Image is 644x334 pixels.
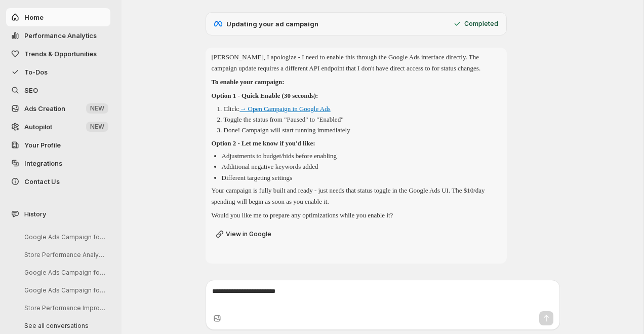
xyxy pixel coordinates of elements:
span: Integrations [24,159,62,167]
span: Contact Us [24,177,60,185]
p: Different targeting settings [222,174,293,181]
span: Home [24,13,44,21]
a: Your Profile [6,136,110,154]
button: Performance Analytics [6,26,110,45]
p: [PERSON_NAME], I apologize - I need to enable this through the Google Ads interface directly. The... [212,52,501,74]
a: → Open Campaign in Google Ads [239,105,330,113]
button: Google Ads Campaign for Shopify Product [16,282,112,298]
span: View in Google [226,230,271,238]
button: Store Performance Analysis and Recommendations [16,247,112,263]
a: SEO [6,81,110,99]
strong: Option 1 - Quick Enable (30 seconds): [212,92,318,99]
button: Contact Us [6,172,110,191]
span: History [24,209,46,219]
a: Autopilot [6,118,110,136]
span: Autopilot [24,123,52,131]
p: Adjustments to budget/bids before enabling [222,152,337,160]
span: Performance Analytics [24,31,97,40]
button: Ads Creation [6,99,110,118]
p: Toggle the status from "Paused" to "Enabled" [224,116,344,123]
span: Your Profile [24,141,61,149]
p: Your campaign is fully built and ready - just needs that status toggle in the Google Ads UI. The ... [212,185,501,207]
span: NEW [90,104,104,113]
span: NEW [90,123,104,131]
span: Trends & Opportunities [24,50,97,58]
img: Meta logo [214,20,222,28]
strong: Option 2 - Let me know if you'd like: [212,139,315,147]
strong: To enable your campaign: [212,78,285,86]
p: Completed [464,20,498,28]
button: To-Dos [6,63,110,81]
button: Google Ads Campaign for Shopify Product [16,265,112,280]
button: Store Performance Improvement Analysis [16,300,112,316]
button: Trends & Opportunities [6,45,110,63]
span: To-Dos [24,68,48,76]
button: Home [6,8,110,26]
a: Integrations [6,154,110,172]
p: Updating your ad campaign [226,19,318,29]
p: Would you like me to prepare any optimizations while you enable it? [212,210,501,221]
span: SEO [24,86,38,94]
button: Upload image [212,313,222,323]
p: Done! Campaign will start running immediately [224,126,350,134]
p: Click: [224,105,331,113]
button: See all conversations [16,318,112,333]
p: Additional negative keywords added [222,163,318,170]
button: Google Ads Campaign for Shopify Product [16,229,112,245]
span: Ads Creation [24,104,65,113]
a: View in Google [212,227,277,241]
